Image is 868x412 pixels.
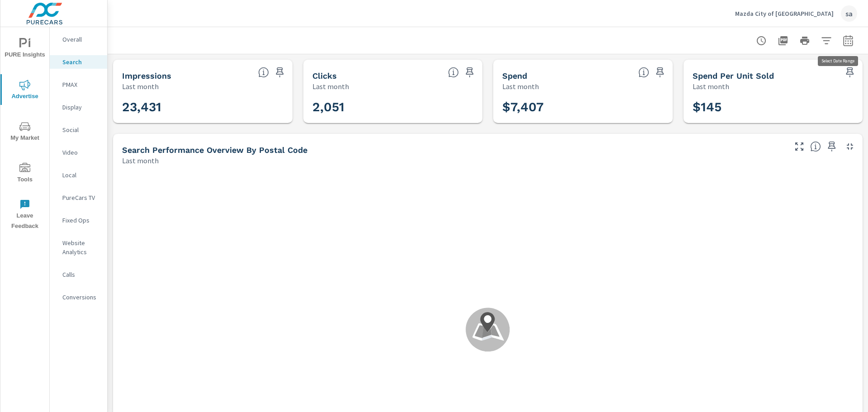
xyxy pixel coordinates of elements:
[62,80,100,89] p: PMAX
[825,139,839,154] span: Save this to your personalized report
[312,81,349,92] p: Last month
[792,139,807,154] button: Make Fullscreen
[122,99,283,115] h3: 23,431
[50,55,107,69] div: Search
[62,293,100,302] p: Conversions
[62,170,100,180] p: Local
[774,32,792,50] button: "Export Report to PDF"
[312,99,474,115] h3: 2,051
[50,191,107,204] div: PureCars TV
[50,146,107,159] div: Video
[3,38,47,60] span: PURE Insights
[693,81,729,92] p: Last month
[502,81,539,92] p: Last month
[50,268,107,281] div: Calls
[502,71,527,81] h5: Spend
[693,99,854,115] h3: $145
[462,65,477,80] span: Save this to your personalized report
[50,168,107,182] div: Local
[50,33,107,46] div: Overall
[653,65,667,80] span: Save this to your personalized report
[50,100,107,114] div: Display
[62,35,100,44] p: Overall
[62,216,100,225] p: Fixed Ops
[122,145,307,155] h5: Search Performance Overview By Postal Code
[62,270,100,279] p: Calls
[3,80,47,102] span: Advertise
[62,193,100,202] p: PureCars TV
[50,236,107,259] div: Website Analytics
[841,5,857,22] div: sa
[448,67,459,78] span: The number of times an ad was clicked by a consumer.
[3,121,47,143] span: My Market
[62,238,100,256] p: Website Analytics
[0,27,49,235] div: nav menu
[273,65,287,80] span: Save this to your personalized report
[62,57,100,66] p: Search
[3,163,47,185] span: Tools
[50,123,107,137] div: Social
[122,155,159,166] p: Last month
[312,71,337,81] h5: Clicks
[796,32,814,50] button: Print Report
[50,290,107,304] div: Conversions
[693,71,774,81] h5: Spend Per Unit Sold
[735,9,834,18] p: Mazda City of [GEOGRAPHIC_DATA]
[122,81,159,92] p: Last month
[843,65,857,80] span: Save this to your personalized report
[843,139,857,154] button: Minimize Widget
[258,67,269,78] span: The number of times an ad was shown on your behalf.
[122,71,171,81] h5: Impressions
[62,103,100,112] p: Display
[50,78,107,91] div: PMAX
[502,99,664,115] h3: $7,407
[638,67,649,78] span: The amount of money spent on advertising during the period.
[50,213,107,227] div: Fixed Ops
[817,32,835,50] button: Apply Filters
[3,199,47,232] span: Leave Feedback
[62,125,100,134] p: Social
[810,141,821,152] span: Understand Search performance data by postal code. Individual postal codes can be selected and ex...
[62,148,100,157] p: Video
